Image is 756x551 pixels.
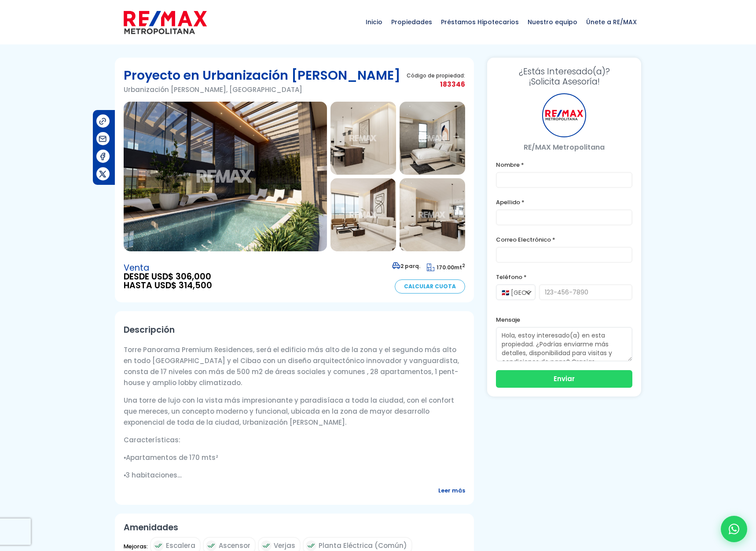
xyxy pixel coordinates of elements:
h2: Descripción [124,320,465,340]
span: mt [427,264,465,271]
img: Compartir [98,134,107,143]
img: Proyecto en Urbanización Thomen [330,102,396,175]
label: Correo Electrónico * [496,234,632,245]
img: check icon [261,540,272,551]
span: Código de propiedad: [407,72,465,79]
p: Urbanización [PERSON_NAME], [GEOGRAPHIC_DATA] [124,84,400,95]
span: Leer más [438,485,465,496]
img: Compartir [98,117,107,126]
img: Compartir [98,169,107,179]
p: Una torre de lujo con la vista más impresionante y paradisíaca a toda la ciudad, con el confort q... [124,395,465,428]
span: Únete a RE/MAX [582,9,641,35]
span: Inicio [361,9,387,35]
span: Ascensor [219,540,250,551]
span: ¿Estás Interesado(a)? [496,66,632,77]
span: Propiedades [387,9,437,35]
p: Características: [124,434,465,445]
img: Proyecto en Urbanización Thomen [400,178,465,251]
h3: ¡Solicita Asesoría! [496,66,632,87]
span: HASTA USD$ 314,500 [124,281,212,290]
span: DESDE USD$ 306,000 [124,272,212,281]
label: Teléfono * [496,272,632,283]
span: 170.00 [437,264,454,271]
label: Apellido * [496,197,632,208]
label: Mensaje [496,314,632,325]
h2: Amenidades [124,522,465,533]
span: 2 parq. [392,262,420,270]
p: RE/MAX Metropolitana [496,142,632,153]
a: Calcular Cuota [395,279,465,294]
img: Compartir [98,152,107,161]
label: Nombre * [496,159,632,170]
img: remax-metropolitana-logo [124,9,207,36]
span: Planta Eléctrica (Común) [319,540,407,551]
h1: Proyecto en Urbanización [PERSON_NAME] [124,66,400,84]
input: 123-456-7890 [539,284,632,300]
button: Enviar [496,370,632,388]
img: check icon [153,540,164,551]
img: Proyecto en Urbanización Thomen [330,178,396,251]
img: Proyecto en Urbanización Thomen [400,102,465,175]
div: RE/MAX Metropolitana [542,93,586,137]
p: ▪3 habitaciones [124,470,465,481]
p: Torre Panorama Premium Residences, será el edificio más alto de la zona y el segundo más alto en ... [124,344,465,388]
img: check icon [206,540,217,551]
span: 183346 [407,79,465,90]
img: check icon [306,540,316,551]
sup: 2 [462,262,465,269]
span: Verjas [274,540,295,551]
span: Venta [124,264,212,272]
span: Escalera [166,540,195,551]
p: ▪Apartamentos de 170 mts² [124,452,465,463]
img: Proyecto en Urbanización Thomen [124,102,327,251]
textarea: Hola, estoy interesado(a) en esta propiedad. ¿Podrías enviarme más detalles, disponibilidad para ... [496,327,632,361]
span: Préstamos Hipotecarios [437,9,523,35]
span: Nuestro equipo [523,9,582,35]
